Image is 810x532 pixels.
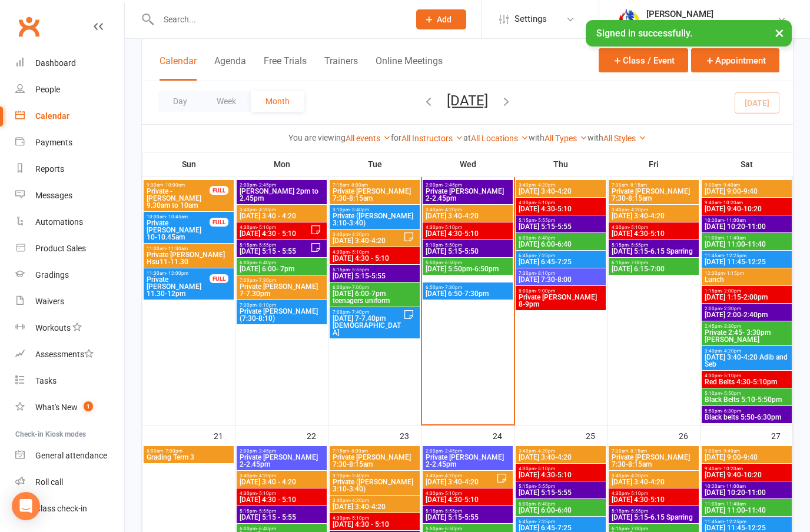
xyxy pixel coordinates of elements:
span: - 6:50pm [443,260,462,265]
a: Class kiosk mode [15,496,124,522]
span: 7:30pm [518,271,603,276]
strong: You are viewing [288,133,346,142]
span: - 4:20pm [536,182,555,188]
button: Appointment [691,48,779,72]
span: 4:30pm [704,373,789,378]
button: Day [158,91,202,112]
span: - 7:00pm [163,448,182,454]
span: Lunch [704,276,789,283]
span: - 2:00pm [722,288,741,294]
div: FULL [210,218,228,227]
span: [PERSON_NAME] 2pm to 2.45pm [239,188,324,202]
span: [DATE] 6:00- 7pm [239,265,324,272]
span: - 5:10pm [350,250,369,255]
span: [DATE] 10:20-11:00 [704,489,789,496]
span: 6:45pm [518,253,603,258]
div: Dashboard [35,58,76,68]
span: 7:00pm [332,310,403,315]
span: 7:00pm [239,278,324,283]
span: 7:30am [611,448,696,454]
span: [DATE] 5:15-5:50 [425,248,510,255]
span: 5:50pm [425,260,510,265]
span: [DATE] 9:00-9:40 [704,454,789,461]
span: 11:00am [704,235,789,241]
span: Private [PERSON_NAME] 11.30-12pm [146,276,210,297]
span: [DATE] 4:30-5:10 [611,230,696,237]
span: - 2:45pm [443,448,462,454]
a: Reports [15,156,124,182]
span: [DATE] 7-7.40pm [DEMOGRAPHIC_DATA] [332,315,403,336]
span: [DATE] 4:30-5:10 [425,230,510,237]
span: [DATE] 5:15-5:55 [332,272,417,280]
span: - 9:40am [721,448,740,454]
div: 27 [771,425,792,445]
span: - 4:20pm [350,232,369,237]
img: thumb_image1719552652.png [617,8,640,31]
span: - 4:20pm [257,473,276,478]
div: General attendance [35,451,107,460]
span: Private [PERSON_NAME] (7:30-8:10) [239,308,324,322]
span: 2:00pm [239,448,324,454]
strong: at [463,133,471,142]
span: Black belts 5:50-6:30pm [704,414,789,421]
span: 3:40pm [704,348,789,354]
button: [DATE] [447,92,488,109]
span: - 11:00am [724,218,746,223]
span: - 5:55pm [443,508,462,514]
span: - 4:20pm [443,473,462,478]
span: 6:50pm [425,285,510,290]
span: [DATE] 6:00-6:40 [518,241,603,248]
span: - 11:00am [724,484,746,489]
div: People [35,85,60,94]
span: - 3:30pm [722,324,741,329]
span: 10:20am [704,218,789,223]
a: Assessments [15,341,124,368]
span: 2:45pm [704,324,789,329]
span: - 5:10pm [629,491,648,496]
span: - 9:40am [721,182,740,188]
span: [DATE] 3:40-4:20 [518,188,603,195]
span: - 4:20pm [350,498,369,503]
button: Free Trials [264,55,307,81]
div: Assessments [35,350,94,359]
span: [DATE] 4:30-5:10 [518,205,603,212]
div: Payments [35,138,72,147]
span: - 4:20pm [629,473,648,478]
span: - 4:20pm [536,448,555,454]
span: - 3:40pm [350,207,369,212]
a: Tasks [15,368,124,394]
div: 21 [214,425,235,445]
span: [DATE] 6:00-6:40 [518,507,603,514]
span: 6:00pm [332,285,417,290]
div: 22 [307,425,328,445]
span: 6:15pm [611,260,696,265]
span: - 5:55pm [629,242,648,248]
span: 5:15pm [611,242,696,248]
span: - 5:55pm [350,267,369,272]
span: 5:15pm [518,218,603,223]
span: [DATE] 3:40-4:20 [425,212,510,220]
th: Mon [235,152,328,177]
span: [DATE] 4:30 - 5:10 [332,255,417,262]
div: 25 [586,425,607,445]
span: [DATE] 3:40-4:20 [518,454,603,461]
span: [DATE] 4:30 - 5:10 [239,230,310,237]
a: All Locations [471,134,529,143]
div: FULL [210,186,228,195]
span: Private [PERSON_NAME] 2-2.45pm [425,188,510,202]
span: - 2:30pm [722,306,741,311]
span: - 10:45am [166,214,188,220]
span: - 10:20am [721,466,743,471]
span: 11:30am [146,271,210,276]
span: 2:00pm [425,448,510,454]
span: - 5:10pm [257,225,276,230]
div: Messages [35,191,72,200]
span: - 5:50pm [443,242,462,248]
a: People [15,77,124,103]
span: Private [PERSON_NAME] 7:30-8:15am [611,454,696,468]
span: [DATE] 3:40-4:20 [332,503,417,510]
span: - 8:15am [628,182,647,188]
span: 4:30pm [611,225,696,230]
a: General attendance kiosk mode [15,443,124,469]
span: Private [PERSON_NAME] 7:30-8:15am [611,188,696,202]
